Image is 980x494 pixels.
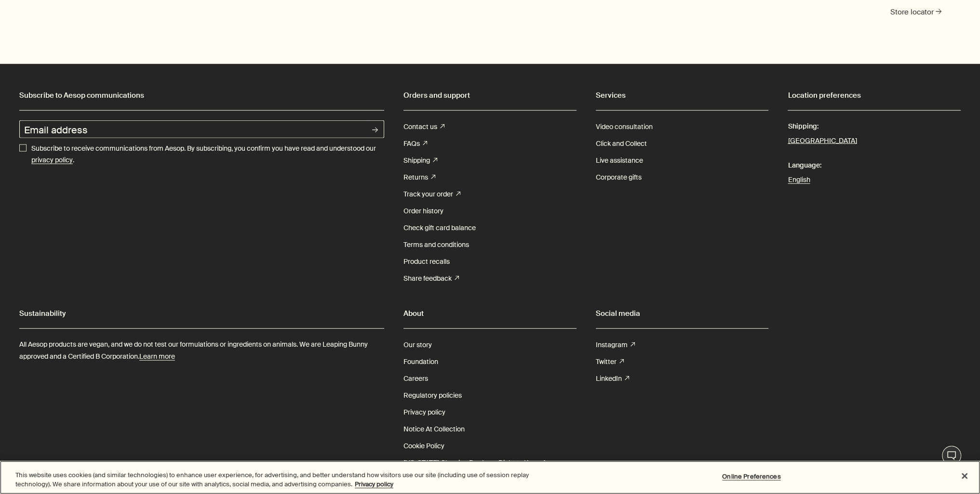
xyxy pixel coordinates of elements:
[942,446,961,465] button: Live Assistance
[403,455,553,471] a: [US_STATE] Cleaning Products Right to Know Act
[721,467,781,486] button: Online Preferences, Opens the preference center dialog
[596,370,629,387] a: LinkedIn
[139,351,175,363] a: Learn more
[31,143,384,166] p: Subscribe to receive communications from Aesop. By subscribing, you confirm you have read and und...
[403,220,476,236] a: Check gift card balance
[403,404,445,421] a: Privacy policy
[403,152,437,169] a: Shipping
[788,88,961,103] h2: Location preferences
[596,169,642,186] a: Corporate gifts
[403,337,432,353] a: Our story
[596,88,769,103] h2: Services
[403,135,427,152] a: FAQs
[403,270,459,287] a: Share feedback
[403,306,577,321] h2: About
[403,438,444,455] a: Cookie Policy
[890,7,941,17] a: Store locator
[403,236,469,253] a: Terms and conditions
[403,253,450,270] a: Product recalls
[403,353,438,370] a: Foundation
[596,306,769,321] h2: Social media
[788,174,961,186] a: English
[19,88,384,103] h2: Subscribe to Aesop communications
[403,387,462,404] a: Regulatory policies
[403,421,465,438] a: Notice At Collection
[403,186,460,203] a: Track your order
[31,155,73,166] a: privacy policy
[788,135,857,147] button: [GEOGRAPHIC_DATA]
[403,118,444,135] a: Contact us
[954,466,975,487] button: Close
[403,370,428,387] a: Careers
[596,135,647,152] a: Click and Collect
[355,480,393,488] a: More information about your privacy, opens in a new tab
[596,353,624,370] a: Twitter
[403,203,443,220] a: Order history
[31,156,73,164] u: privacy policy
[19,120,366,138] input: Email address
[403,169,435,186] a: Returns
[596,337,635,353] a: Instagram
[788,157,961,174] span: Language:
[19,338,384,363] p: All Aesop products are vegan, and we do not test our formulations or ingredients on animals. We a...
[788,118,961,135] span: Shipping:
[596,152,643,169] a: Live assistance
[596,118,653,135] a: Video consultation
[403,88,577,103] h2: Orders and support
[15,470,539,489] div: This website uses cookies (and similar technologies) to enhance user experience, for advertising,...
[19,306,384,321] h2: Sustainability
[139,352,175,361] u: Learn more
